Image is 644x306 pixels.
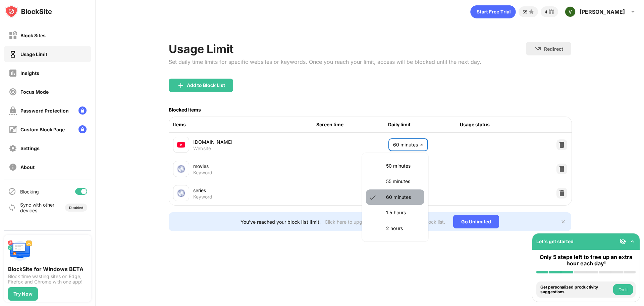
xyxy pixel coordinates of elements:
[386,209,420,216] p: 1.5 hours
[386,240,420,248] p: 2.5 hours
[386,178,420,185] p: 55 minutes
[386,162,420,170] p: 50 minutes
[386,193,420,201] p: 60 minutes
[386,225,420,232] p: 2 hours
